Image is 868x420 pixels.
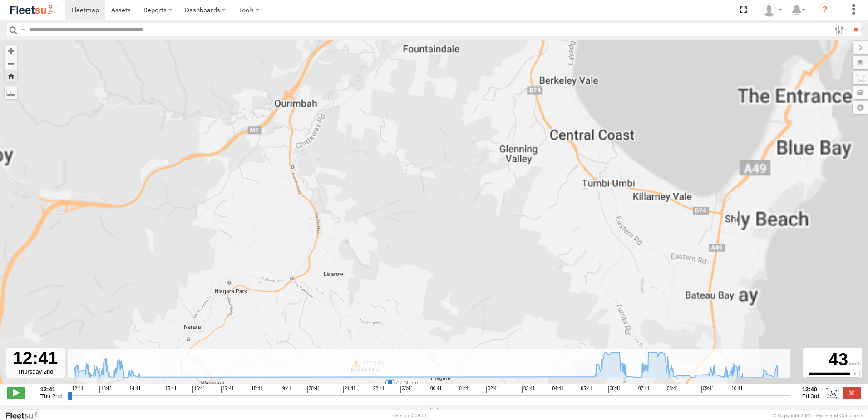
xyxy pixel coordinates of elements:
div: Version: 309.01 [393,413,427,418]
div: 43 [804,350,861,370]
span: 10:41 [730,386,743,393]
span: 06:41 [608,386,621,393]
span: 22:41 [372,386,385,393]
label: Map Settings [853,101,868,114]
span: 03:41 [522,386,535,393]
button: Zoom in [5,45,17,57]
span: 02:41 [486,386,499,393]
div: Brodie Roesler [759,3,785,17]
span: 01:41 [458,386,470,393]
label: Play/Stop [7,387,25,399]
i: ? [818,3,832,17]
span: 21:41 [343,386,356,393]
button: Zoom Home [5,70,17,82]
span: 12:41 [71,386,84,393]
strong: 12:41 [40,386,62,393]
span: 18:41 [250,386,262,393]
span: 16:41 [192,386,205,393]
span: 15:41 [164,386,177,393]
span: 07:41 [637,386,650,393]
span: 19:41 [279,386,291,393]
span: Fri 3rd Oct 2025 [802,393,819,400]
label: Close [843,387,861,399]
img: fleetsu-logo-horizontal.svg [9,4,56,16]
strong: 12:40 [802,386,819,393]
div: © Copyright 2025 - [773,413,863,418]
label: 07:38 Fri [390,379,420,387]
span: 13:41 [99,386,112,393]
label: Search Query [19,23,26,36]
span: 08:41 [666,386,678,393]
button: Zoom out [5,57,17,70]
span: 20:41 [307,386,320,393]
label: Measure [5,86,17,99]
span: 14:41 [128,386,141,393]
span: 23:41 [400,386,413,393]
span: 05:41 [580,386,592,393]
span: 04:41 [551,386,563,393]
label: Search Filter Options [831,23,850,36]
span: Thu 2nd Oct 2025 [40,393,62,400]
a: Visit our Website [5,411,47,420]
span: 17:41 [221,386,234,393]
a: Terms and Conditions [815,413,863,418]
span: 00:41 [429,386,442,393]
span: 09:41 [701,386,714,393]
